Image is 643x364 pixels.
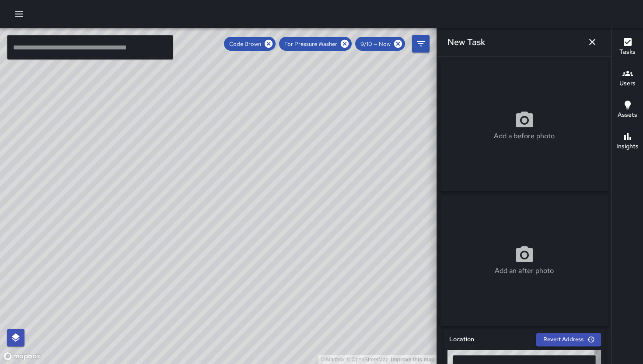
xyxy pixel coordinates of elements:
h6: Insights [616,142,639,151]
button: Revert Address [536,333,601,346]
p: Add an after photo [495,266,554,276]
button: Tasks [612,31,643,63]
h6: Users [619,79,636,88]
div: Code Brown [224,37,276,51]
h6: New Task [447,35,485,49]
button: Insights [612,126,643,157]
h6: Location [449,335,474,344]
button: Filters [412,35,430,52]
h6: Assets [618,110,637,120]
span: For Pressure Washer [279,40,342,48]
div: For Pressure Washer [279,37,352,51]
div: 9/10 — Now [355,37,405,51]
span: 9/10 — Now [355,40,396,48]
p: Add a before photo [494,131,555,141]
h6: Tasks [619,47,636,57]
button: Users [612,63,643,94]
span: Code Brown [224,40,266,48]
button: Assets [612,94,643,126]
